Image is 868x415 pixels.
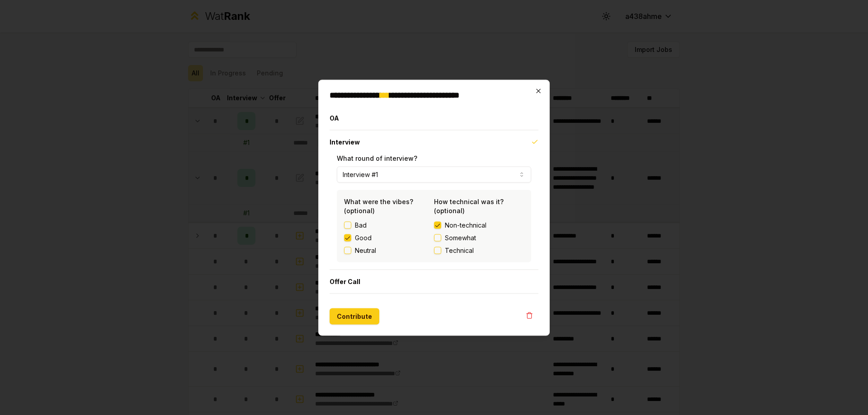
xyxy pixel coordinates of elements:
[330,130,538,154] button: Interview
[434,221,441,228] button: Non-technical
[330,270,538,293] button: Offer Call
[434,197,504,214] label: How technical was it? (optional)
[330,154,538,269] div: Interview
[355,220,367,229] label: Bad
[330,106,538,130] button: OA
[355,246,376,255] label: Neutral
[445,233,476,242] span: Somewhat
[355,233,372,242] label: Good
[445,220,486,229] span: Non-technical
[445,246,474,255] span: Technical
[344,197,413,214] label: What were the vibes? (optional)
[330,308,379,324] button: Contribute
[434,234,441,241] button: Somewhat
[434,247,441,254] button: Technical
[337,154,417,162] label: What round of interview?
